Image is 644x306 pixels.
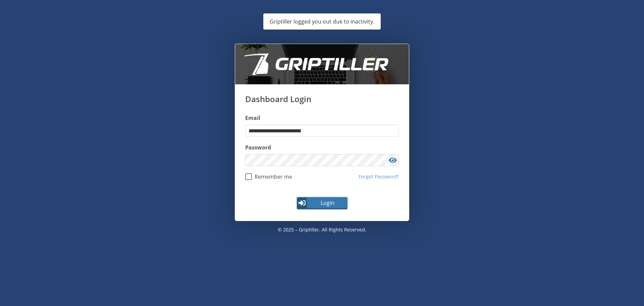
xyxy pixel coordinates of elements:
div: Griptiller logged you out due to inactivity. [264,15,380,28]
button: Login [297,197,347,209]
p: © 2025 – Griptiller. All rights reserved. [235,221,409,238]
span: Login [308,199,347,207]
span: Remember me [252,173,292,180]
a: Forgot Password? [359,173,399,180]
h1: Dashboard Login [245,94,399,109]
label: Email [245,114,399,122]
label: Password [245,143,399,151]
